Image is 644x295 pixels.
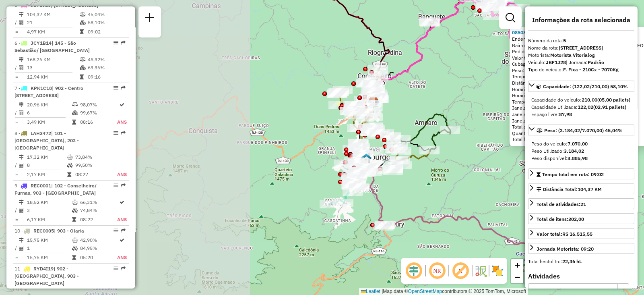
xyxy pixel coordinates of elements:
div: Peso: (3.184,02/7.070,00) 45,04% [528,137,634,165]
strong: 3.184,02 [564,148,584,154]
i: % de utilização do peso [72,238,78,243]
em: Rota exportada [121,40,126,45]
i: Total de Atividades [19,110,24,115]
div: Map data © contributors,© 2025 TomTom, Microsoft [359,288,528,295]
span: 9 - [14,183,97,196]
td: = [14,73,19,81]
td: / [14,109,19,117]
div: Veículo: [528,59,634,66]
td: 09:16 [87,73,126,81]
i: Distância Total [19,200,24,205]
img: Fluxo de ruas [474,264,487,277]
a: Valor total:R$ 16.515,55 [528,228,634,239]
i: Tempo total em rota [80,29,84,34]
div: Atividade não roteirizada - A. RIBEIRO COIMBRA E [364,87,384,96]
span: | 902 - Centro [STREET_ADDRESS] [14,85,83,98]
a: Total de itens:302,00 [528,213,634,224]
td: 168,26 KM [27,56,79,64]
em: Rota exportada [121,131,126,135]
div: Jornada Motorista: 09:20 [537,245,594,253]
i: Distância Total [19,102,24,107]
i: Tempo total em rota [72,217,76,222]
div: Total hectolitro: [528,258,634,265]
td: 66,31% [80,198,117,206]
a: Peso: (3.184,02/7.070,00) 45,04% [528,125,634,135]
td: 09:02 [87,28,126,36]
td: 15,75 KM [27,253,72,262]
span: 6 - [14,40,90,53]
i: % de utilização do peso [80,12,86,17]
span: | 903 - Olaria [54,228,84,234]
div: Distância Total: [537,186,602,193]
span: Capacidade: (122,02/210,00) 58,10% [543,83,628,89]
span: Cubagem: 5,70 [512,61,545,67]
i: % de utilização do peso [72,200,78,205]
td: = [14,253,19,262]
i: Tempo total em rota [72,255,76,260]
strong: 21 [580,201,586,207]
span: 10 - [14,228,84,234]
i: Distância Total [19,238,24,243]
span: 5 - [14,2,98,8]
strong: [STREET_ADDRESS] [559,45,603,51]
a: Nova sessão e pesquisa [142,10,158,28]
a: Zoom out [511,271,523,283]
strong: 3.885,98 [568,155,588,161]
i: Total de Atividades [19,163,24,168]
a: Leaflet [361,289,380,294]
div: Capacidade: (122,02/210,00) 58,10% [528,93,634,121]
a: Exibir filtros [502,10,518,26]
span: + [515,260,520,270]
span: Ocultar NR [427,261,447,280]
i: Distância Total [19,12,24,17]
strong: (05,00 pallets) [597,97,630,103]
div: Motorista: [528,52,634,59]
i: % de utilização da cubagem [72,110,78,115]
em: Opções [114,131,118,135]
td: 63,36% [87,64,126,72]
strong: 210,00 [582,97,597,103]
span: 7 - [14,85,83,98]
div: Valor total: [537,231,592,238]
div: Tipo do veículo: [528,66,634,73]
td: = [14,216,19,224]
td: 6 [27,109,72,117]
td: 4,97 KM [27,28,79,36]
span: KPK1C18 [31,85,52,91]
strong: 302,00 [568,216,584,222]
i: % de utilização da cubagem [72,208,78,213]
i: Tempo total em rota [67,172,71,177]
td: 1 [27,244,72,252]
div: Atividade não roteirizada - JOSINEI PEREZ MONTEI [360,108,380,116]
span: Peso: 148,76 [512,67,541,73]
span: | 145 - São Sebastião/ [GEOGRAPHIC_DATA] [14,40,90,53]
div: Nome da rota: [528,44,634,52]
td: 45,04% [87,10,126,19]
div: Atividade não roteirizada - CASTROIS 60 MURY BAR [374,222,394,231]
h4: Atividades [528,272,634,280]
span: | Jornada: [566,59,604,65]
em: Rota exportada [121,228,126,233]
span: REC0001 [31,183,51,189]
span: Total de atividades: [537,201,586,207]
a: Jornada Motorista: 09:20 [528,243,634,254]
td: 13 [27,64,79,72]
i: Rota otimizada [120,238,124,243]
strong: Padrão [588,59,604,65]
span: 8 - [14,130,79,151]
span: Peso: (3.184,02/7.070,00) 45,04% [544,127,623,133]
i: % de utilização do peso [80,57,86,62]
em: Opções [114,266,118,271]
a: Capacidade: (122,02/210,00) 58,10% [528,81,634,91]
a: Distância Total:104,37 KM [528,183,634,194]
span: | [STREET_ADDRESS] [51,2,98,8]
span: | 101 - [GEOGRAPHIC_DATA], 203 - [GEOGRAPHIC_DATA] [14,130,79,151]
span: JBF1J28 [31,2,51,8]
td: / [14,206,19,214]
span: 11 - [14,266,79,286]
td: 99,67% [80,109,117,117]
td: 17,32 KM [27,153,67,161]
span: REC0005 [33,228,54,234]
div: Atividade não roteirizada - MAMUTE BEER LOUNGE LTDA [375,221,395,229]
td: 98,07% [80,101,117,109]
